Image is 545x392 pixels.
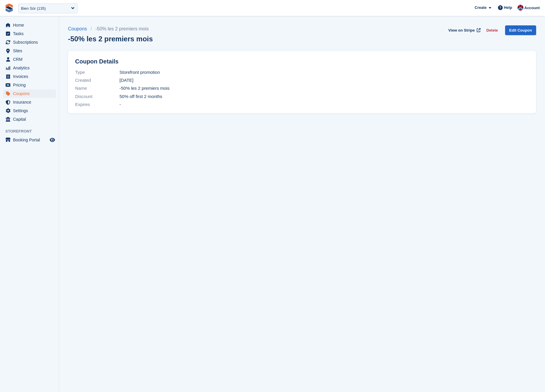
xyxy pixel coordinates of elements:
[13,136,48,144] span: Booking Portal
[75,69,119,76] span: Type
[119,69,160,76] span: Storefront promotion
[119,85,169,92] span: -50% les 2 premiers mois
[3,47,56,55] a: menu
[75,101,119,108] span: Expires
[75,85,119,92] span: Name
[68,35,153,43] h1: -50% les 2 premiers mois
[13,107,48,115] span: Settings
[504,5,512,11] span: Help
[75,93,119,100] span: Discount
[75,58,529,65] h2: Coupon Details
[119,101,121,108] span: -
[13,47,48,55] span: Sites
[3,98,56,106] a: menu
[13,38,48,46] span: Subscriptions
[3,72,56,81] a: menu
[475,5,486,11] span: Create
[68,25,153,32] nav: breadcrumbs
[3,38,56,46] a: menu
[13,98,48,106] span: Insurance
[13,89,48,98] span: Coupons
[517,5,523,11] img: David Hughes
[13,55,48,63] span: CRM
[13,115,48,123] span: Capital
[3,21,56,29] a: menu
[68,25,90,32] a: Coupons
[3,64,56,72] a: menu
[49,136,56,143] a: Preview store
[484,25,500,35] button: Delete
[5,128,59,134] span: Storefront
[3,30,56,38] a: menu
[13,21,48,29] span: Home
[5,4,14,12] img: stora-icon-8386f47178a22dfd0bd8f6a31ec36ba5ce8667c1dd55bd0f319d3a0aa187defe.svg
[3,115,56,123] a: menu
[119,93,162,100] span: 50% off first 2 months
[13,81,48,89] span: Pricing
[448,27,475,33] span: View on Stripe
[3,81,56,89] a: menu
[446,25,482,35] a: View on Stripe
[21,6,46,12] div: Bien Sûr (135)
[505,25,536,35] a: Edit Coupon
[119,77,133,84] span: [DATE]
[75,77,119,84] span: Created
[3,55,56,63] a: menu
[13,64,48,72] span: Analytics
[3,107,56,115] a: menu
[13,30,48,38] span: Tasks
[3,89,56,98] a: menu
[524,5,540,11] span: Account
[13,72,48,81] span: Invoices
[3,136,56,144] a: menu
